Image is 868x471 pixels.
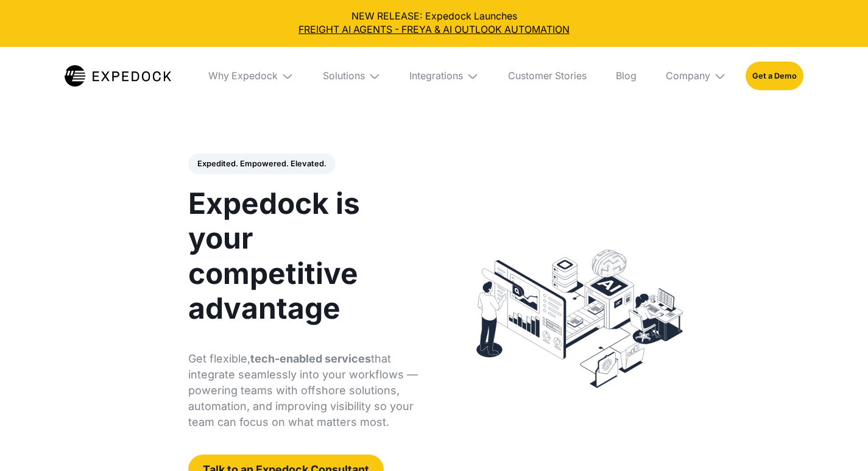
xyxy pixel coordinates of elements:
[606,47,646,105] a: Blog
[10,23,858,37] a: FREIGHT AI AGENTS - FREYA & AI OUTLOOK AUTOMATION
[666,70,710,82] div: Company
[188,186,420,327] h1: Expedock is your competitive advantage
[10,10,858,37] div: NEW RELEASE: Expedock Launches
[498,47,596,105] a: Customer Stories
[188,351,420,430] p: Get flexible, that integrate seamlessly into your workflows — powering teams with offshore soluti...
[250,352,371,365] strong: tech-enabled services
[323,70,365,82] div: Solutions
[409,70,463,82] div: Integrations
[208,70,278,82] div: Why Expedock
[746,62,803,90] a: Get a Demo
